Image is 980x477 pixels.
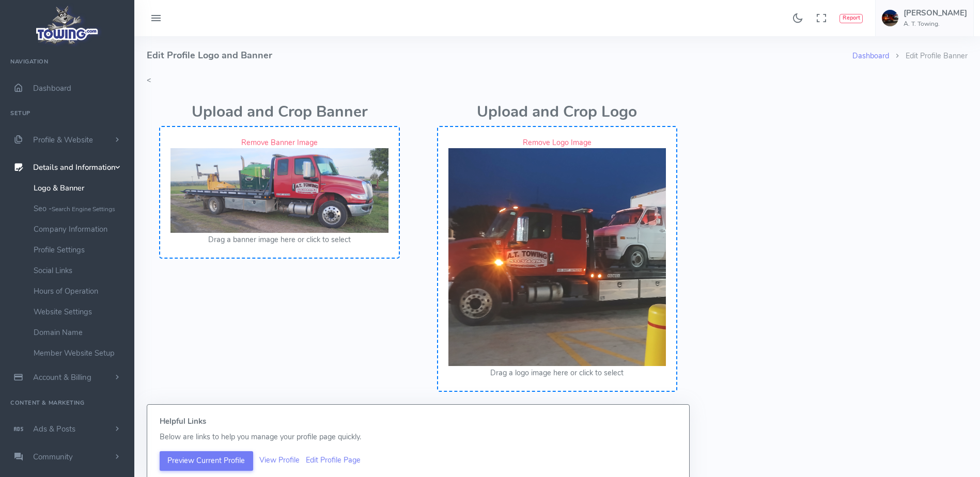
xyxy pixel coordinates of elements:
[33,3,102,47] img: logo
[160,432,677,443] p: Below are links to help you manage your profile page quickly.
[523,137,592,148] a: Remove Logo Image
[26,178,134,198] a: Logo & Banner
[26,260,134,281] a: Social Links
[241,137,318,148] a: Remove Banner Image
[170,148,388,233] img: Current Banner
[160,451,253,471] button: Preview Current Profile
[26,322,134,343] a: Domain Name
[33,135,93,145] span: Profile & Website
[33,83,71,93] span: Dashboard
[904,21,967,27] h6: A. T. Towing.
[160,417,677,425] h5: Helpful Links
[26,281,134,301] a: Hours of Operation
[26,343,134,363] a: Member Website Setup
[33,372,91,383] span: Account & Billing
[839,14,863,23] button: Report
[448,148,666,366] img: Current Logo
[904,9,967,17] h5: [PERSON_NAME]
[52,205,115,213] small: Search Engine Settings
[26,301,134,322] a: Website Settings
[490,368,624,379] button: Drag a logo image here or click to select
[259,455,300,465] a: View Profile
[882,10,898,26] img: user-image
[889,51,968,62] li: Edit Profile Banner
[208,234,351,246] button: Drag a banner image here or click to select
[26,240,134,260] a: Profile Settings
[147,36,852,75] h4: Edit Profile Logo and Banner
[33,163,116,173] span: Details and Information
[26,219,134,240] a: Company Information
[33,424,75,434] span: Ads & Posts
[159,104,400,121] h2: Upload and Crop Banner
[437,104,678,121] h2: Upload and Crop Logo
[852,51,889,61] a: Dashboard
[33,452,73,462] span: Community
[26,198,134,219] a: Seo -Search Engine Settings
[306,455,361,465] a: Edit Profile Page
